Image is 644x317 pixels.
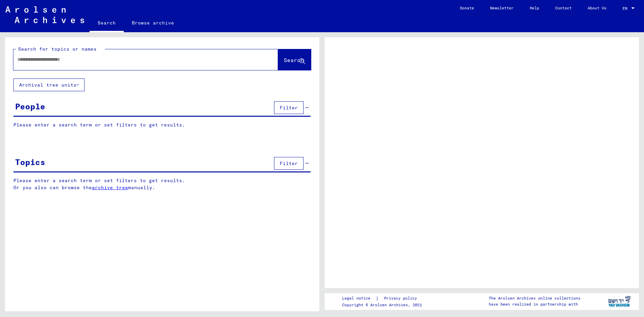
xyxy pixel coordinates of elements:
[342,295,425,302] div: |
[90,15,124,32] a: Search
[13,78,85,91] button: Archival tree units
[124,15,182,31] a: Browse archive
[342,302,425,308] p: Copyright © Arolsen Archives, 2021
[342,295,376,302] a: Legal notice
[284,57,304,63] span: Search
[489,295,580,301] p: The Arolsen Archives online collections
[15,100,45,112] div: People
[280,160,298,166] span: Filter
[489,301,580,307] p: have been realized in partnership with
[379,295,425,302] a: Privacy policy
[5,6,84,23] img: Arolsen_neg.svg
[607,293,632,310] img: yv_logo.png
[13,121,311,128] p: Please enter a search term or set filters to get results.
[623,6,630,11] span: EN
[278,49,311,70] button: Search
[274,157,304,170] button: Filter
[13,177,311,191] p: Please enter a search term or set filters to get results. Or you also can browse the manually.
[15,156,45,168] div: Topics
[280,105,298,111] span: Filter
[274,101,304,114] button: Filter
[18,46,97,52] mat-label: Search for topics or names
[92,184,128,191] a: archive tree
